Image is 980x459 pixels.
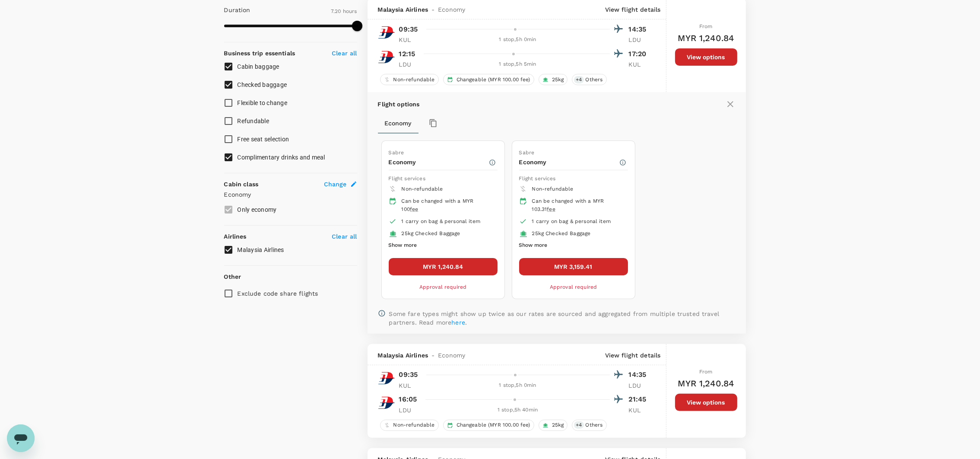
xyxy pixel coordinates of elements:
p: KUL [629,60,650,69]
div: +4Others [572,420,606,431]
h6: MYR 1,240.84 [678,31,734,45]
span: - [428,351,438,360]
div: Can be changed with a MYR 100 [402,197,491,214]
p: LDU [399,60,421,69]
div: Can be changed with a MYR 103.31 [532,197,621,214]
h6: MYR 1,240.84 [678,376,734,390]
p: View flight details [605,351,661,360]
span: Others [582,421,606,429]
div: 1 stop , 5h 5min [426,60,610,69]
p: View flight details [605,5,661,14]
span: Change [324,180,347,188]
p: 14:35 [629,370,650,380]
button: Economy [378,113,419,134]
span: Changeable (MYR 100.00 fee) [453,421,534,429]
p: 21:45 [629,394,650,405]
span: Malaysia Airlines [378,5,428,14]
p: Other [224,272,241,281]
p: Exclude code share flights [238,289,318,298]
div: 1 stop , 5h 0min [426,381,610,390]
p: 17:20 [629,49,650,59]
span: Complimentary drinks and meal [238,154,325,161]
p: Flight options [378,100,420,108]
button: MYR 1,240.84 [389,258,498,275]
div: 1 stop , 5h 0min [426,35,610,44]
span: 25kg Checked Baggage [532,230,591,236]
div: Changeable (MYR 100.00 fee) [443,420,534,431]
p: LDU [399,406,421,414]
p: 14:35 [629,24,650,35]
span: From [699,369,713,375]
span: fee [410,206,418,212]
span: 1 carry on bag & personal item [402,218,481,224]
img: MH [378,48,395,66]
span: + 4 [574,76,584,83]
span: fee [547,206,555,212]
span: Non-refundable [532,186,574,192]
p: 16:05 [399,394,417,405]
span: Changeable (MYR 100.00 fee) [453,76,534,83]
span: Malaysia Airlines [378,351,428,360]
p: Economy [519,158,619,166]
a: here [451,319,465,326]
button: View options [675,394,737,411]
p: Economy [389,158,488,166]
span: Flexible to change [238,99,288,106]
span: Only economy [238,206,277,213]
div: 25kg [539,74,568,85]
strong: Cabin class [224,181,259,188]
p: Duration [224,6,251,14]
p: Some fare types might show up twice as our rates are sourced and aggregated from multiple trusted... [389,309,736,327]
span: Sabre [519,150,535,156]
p: Clear all [332,232,357,241]
strong: Business trip essentials [224,50,295,57]
span: Refundable [238,118,270,124]
span: 25kg [549,421,568,429]
img: MH [378,394,395,411]
div: Changeable (MYR 100.00 fee) [443,74,534,85]
span: Cabin baggage [238,63,279,70]
span: Flight services [519,175,556,182]
button: Show more [519,240,548,251]
p: LDU [629,381,650,390]
button: MYR 3,159.41 [519,258,628,275]
p: LDU [629,35,650,44]
span: Economy [438,5,465,14]
p: Clear all [332,49,357,57]
span: Approval required [419,284,467,290]
p: Economy [224,190,357,199]
span: Economy [438,351,465,360]
span: Approval required [550,284,597,290]
p: KUL [399,35,421,44]
div: +4Others [572,74,606,85]
div: Non-refundable [380,420,439,431]
span: Non-refundable [402,186,443,192]
p: KUL [399,381,421,390]
p: 09:35 [399,370,418,380]
span: 1 carry on bag & personal item [532,218,611,224]
span: Others [582,76,606,83]
span: Sabre [389,150,404,156]
span: 7.20 hours [331,8,357,14]
img: MH [378,24,395,41]
span: 25kg Checked Baggage [402,230,460,236]
span: Flight services [389,175,425,182]
span: Non-refundable [390,76,438,83]
div: 1 stop , 5h 40min [426,406,610,414]
div: 25kg [539,420,568,431]
button: Show more [389,240,417,251]
span: Free seat selection [238,136,289,143]
span: Non-refundable [390,421,438,429]
button: View options [675,48,737,66]
p: KUL [629,406,650,414]
p: 12:15 [399,49,415,59]
img: MH [378,370,395,387]
span: - [428,5,438,14]
span: Malaysia Airlines [238,246,284,253]
span: 25kg [549,76,568,83]
span: + 4 [574,421,584,429]
iframe: Button to launch messaging window [7,424,35,452]
strong: Airlines [224,233,247,240]
span: Checked baggage [238,81,287,88]
p: 09:35 [399,24,418,35]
